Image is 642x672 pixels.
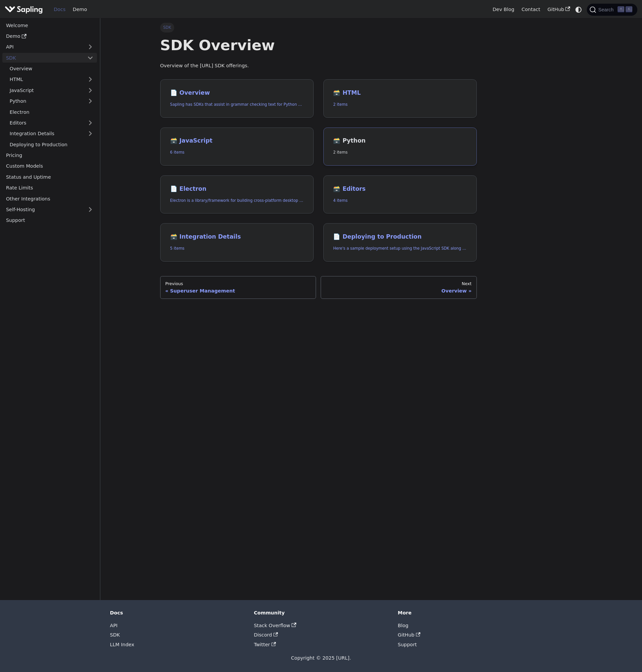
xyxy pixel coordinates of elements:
[398,623,409,628] a: Blog
[84,53,97,63] button: Collapse sidebar category 'SDK'
[333,197,466,204] p: 4 items
[110,610,244,616] div: Docs
[170,185,304,193] h2: Electron
[110,623,118,628] a: API
[321,276,476,299] a: NextOverview
[2,42,84,52] a: API
[160,36,477,54] h1: SDK Overview
[544,4,573,15] a: GitHub
[323,223,477,262] a: 📄️ Deploying to ProductionHere's a sample deployment setup using the JavaScript SDK along with a ...
[254,632,278,638] a: Discord
[6,64,97,74] a: Overview
[326,288,471,294] div: Overview
[6,85,97,95] a: JavaScript
[6,107,97,117] a: Electron
[2,20,97,30] a: Welcome
[170,137,304,145] h2: JavaScript
[2,31,97,41] a: Demo
[170,245,304,252] p: 5 items
[84,118,97,128] button: Expand sidebar category 'Editors'
[333,137,466,145] h2: Python
[6,75,97,84] a: HTML
[596,7,618,12] span: Search
[5,5,43,14] img: Sapling.ai
[518,4,544,15] a: Contact
[587,4,637,16] button: Search (Command+K)
[50,4,69,15] a: Docs
[254,610,388,616] div: Community
[2,194,97,203] a: Other Integrations
[323,175,477,214] a: 🗃️ Editors4 items
[574,5,583,14] button: Switch between dark and light mode (currently system mode)
[2,205,97,215] a: Self-Hosting
[6,96,97,106] a: Python
[170,149,304,156] p: 6 items
[110,654,532,662] div: Copyright © 2025 [URL].
[254,642,276,647] a: Twitter
[170,233,304,241] h2: Integration Details
[160,276,477,299] nav: Docs pages
[333,101,466,108] p: 2 items
[110,642,134,647] a: LLM Index
[2,183,97,193] a: Rate Limits
[326,281,471,286] div: Next
[2,151,97,160] a: Pricing
[489,4,518,15] a: Dev Blog
[160,276,316,299] a: PreviousSuperuser Management
[84,42,97,52] button: Expand sidebar category 'API'
[333,233,466,241] h2: Deploying to Production
[160,128,314,166] a: 🗃️ JavaScript6 items
[2,172,97,182] a: Status and Uptime
[2,53,84,63] a: SDK
[626,6,632,12] kbd: K
[160,23,174,32] span: SDK
[618,6,624,12] kbd: ⌘
[333,89,466,97] h2: HTML
[398,632,421,638] a: GitHub
[170,89,304,97] h2: Overview
[165,281,311,286] div: Previous
[323,79,477,118] a: 🗃️ HTML2 items
[110,632,120,638] a: SDK
[2,216,97,225] a: Support
[160,62,477,70] p: Overview of the [URL] SDK offerings.
[69,4,91,15] a: Demo
[333,185,466,193] h2: Editors
[2,161,97,171] a: Custom Models
[5,5,45,14] a: Sapling.ai
[160,23,477,32] nav: Breadcrumbs
[170,101,304,108] p: Sapling has SDKs that assist in grammar checking text for Python and JavaScript, and an HTTP API ...
[6,129,97,139] a: Integration Details
[160,223,314,262] a: 🗃️ Integration Details5 items
[6,140,97,149] a: Deploying to Production
[333,245,466,252] p: Here's a sample deployment setup using the JavaScript SDK along with a Python backend.
[170,197,304,204] p: Electron is a library/framework for building cross-platform desktop apps with JavaScript, HTML, a...
[254,623,296,628] a: Stack Overflow
[6,118,84,128] a: Editors
[398,610,532,616] div: More
[160,175,314,214] a: 📄️ ElectronElectron is a library/framework for building cross-platform desktop apps with JavaScri...
[323,128,477,166] a: 🗃️ Python2 items
[160,79,314,118] a: 📄️ OverviewSapling has SDKs that assist in grammar checking text for Python and JavaScript, and a...
[398,642,417,647] a: Support
[165,288,311,294] div: Superuser Management
[333,149,466,156] p: 2 items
